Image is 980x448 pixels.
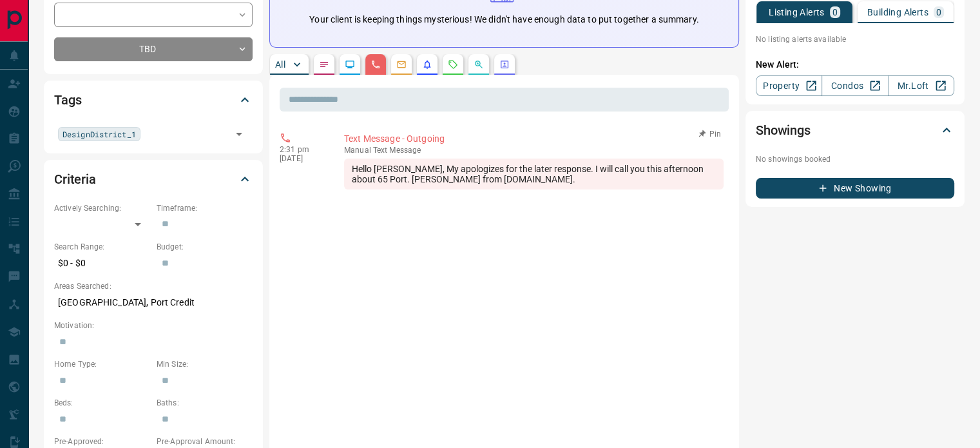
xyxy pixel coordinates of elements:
svg: Lead Browsing Activity [345,59,355,70]
p: Text Message - Outgoing [344,132,724,146]
p: Listing Alerts [769,8,825,17]
div: Hello [PERSON_NAME], My apologizes for the later response. I will call you this afternoon about 6... [344,159,724,190]
p: New Alert: [756,58,954,72]
p: Budget: [157,241,253,253]
p: Timeframe: [157,202,253,214]
div: Tags [54,84,253,115]
div: TBD [54,37,253,61]
p: Text Message [344,146,724,155]
div: Showings [756,115,954,146]
p: Building Alerts [867,8,928,17]
p: No showings booked [756,153,954,165]
p: [DATE] [280,154,325,163]
p: Motivation: [54,320,253,331]
p: Your client is keeping things mysterious! We didn't have enough data to put together a summary. [309,13,698,26]
p: 2:31 pm [280,145,325,154]
p: Areas Searched: [54,280,253,292]
p: [GEOGRAPHIC_DATA], Port Credit [54,292,253,313]
svg: Requests [448,59,458,70]
svg: Emails [396,59,407,70]
svg: Agent Actions [499,59,510,70]
button: New Showing [756,178,954,199]
p: Pre-Approved: [54,436,150,447]
svg: Calls [370,59,381,70]
svg: Listing Alerts [422,59,432,70]
a: Property [756,75,822,96]
p: Search Range: [54,241,150,253]
p: No listing alerts available [756,34,954,45]
h2: Criteria [54,169,96,190]
p: 0 [936,8,941,17]
button: Pin [691,128,729,140]
div: Criteria [54,164,253,195]
p: $0 - $0 [54,253,150,274]
svg: Notes [319,59,329,70]
h2: Showings [756,120,811,141]
span: manual [344,146,371,155]
a: Mr.Loft [888,75,954,96]
svg: Opportunities [474,59,484,70]
span: DesignDistrict_1 [62,128,136,141]
h2: Tags [54,90,81,110]
p: All [275,60,285,69]
a: Condos [821,75,888,96]
p: 0 [832,8,838,17]
p: Min Size: [157,358,253,370]
p: Baths: [157,397,253,409]
p: Actively Searching: [54,202,150,214]
p: Beds: [54,397,150,409]
button: Open [230,125,248,143]
p: Pre-Approval Amount: [157,436,253,447]
p: Home Type: [54,358,150,370]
